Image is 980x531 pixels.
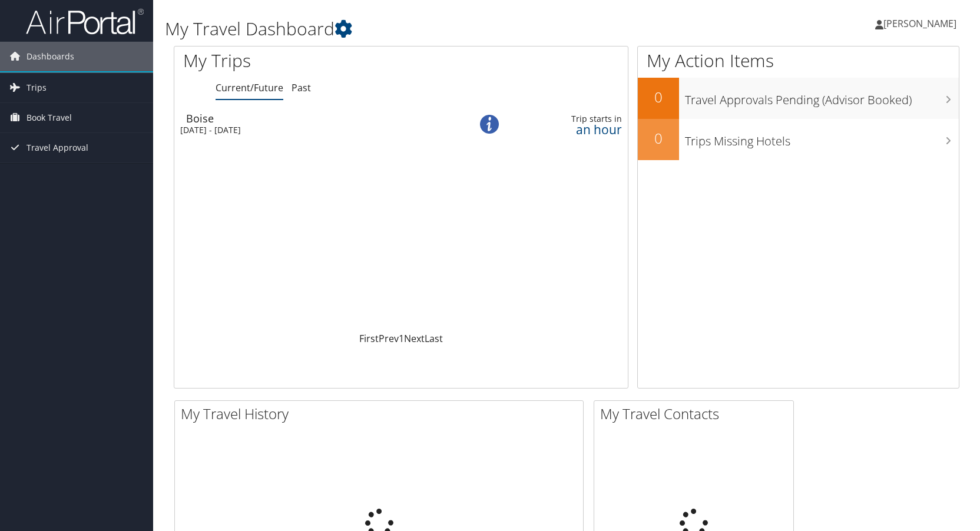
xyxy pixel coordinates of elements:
[638,87,679,107] h2: 0
[180,125,446,135] div: [DATE] - [DATE]
[638,119,959,160] a: 0Trips Missing Hotels
[216,81,283,94] a: Current/Future
[27,133,88,162] span: Travel Approval
[524,114,622,124] div: Trip starts in
[27,73,47,102] span: Trips
[183,48,430,73] h1: My Trips
[26,8,144,35] img: airportal-logo.png
[875,6,968,41] a: [PERSON_NAME]
[181,404,583,424] h2: My Travel History
[379,332,399,345] a: Prev
[883,17,956,30] span: [PERSON_NAME]
[480,115,499,134] img: alert-flat-solid-info.png
[524,124,622,135] div: an hour
[638,128,679,148] h2: 0
[292,81,311,94] a: Past
[685,86,959,108] h3: Travel Approvals Pending (Advisor Booked)
[600,404,793,424] h2: My Travel Contacts
[425,332,443,345] a: Last
[186,113,452,124] div: Boise
[27,42,74,71] span: Dashboards
[404,332,425,345] a: Next
[638,78,959,119] a: 0Travel Approvals Pending (Advisor Booked)
[685,127,959,150] h3: Trips Missing Hotels
[27,103,72,132] span: Book Travel
[359,332,379,345] a: First
[165,16,700,41] h1: My Travel Dashboard
[638,48,959,73] h1: My Action Items
[399,332,404,345] a: 1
